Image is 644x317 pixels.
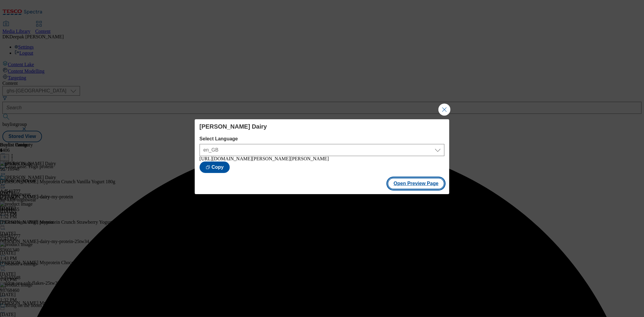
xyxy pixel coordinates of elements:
div: [URL][DOMAIN_NAME][PERSON_NAME][PERSON_NAME] [200,156,445,162]
button: Copy [200,162,230,173]
label: Select Language [200,136,445,142]
button: Close Modal [438,104,450,116]
button: Open Preview Page [388,178,445,189]
div: Modal [195,119,450,194]
h4: [PERSON_NAME] Dairy [200,123,445,130]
